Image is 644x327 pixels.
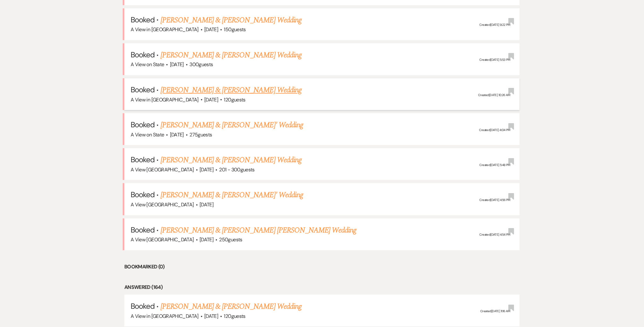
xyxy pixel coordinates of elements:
[131,61,164,68] span: A View on State
[219,167,255,173] span: 201 - 300 guests
[224,97,246,103] span: 120 guests
[131,120,155,130] span: Booked
[161,50,302,61] a: [PERSON_NAME] & [PERSON_NAME] Wedding
[480,163,510,167] span: Created: [DATE] 5:48 PM
[131,202,194,208] span: A View [GEOGRAPHIC_DATA]
[480,198,510,202] span: Created: [DATE] 4:56 PM
[189,132,212,138] span: 275 guests
[204,97,218,103] span: [DATE]
[131,97,199,103] span: A View in [GEOGRAPHIC_DATA]
[481,309,510,313] span: Created: [DATE] 11:16 AM
[170,132,184,138] span: [DATE]
[131,301,155,311] span: Booked
[124,284,520,292] li: Answered (164)
[131,155,155,165] span: Booked
[200,202,213,208] span: [DATE]
[224,26,246,33] span: 150 guests
[131,15,155,25] span: Booked
[204,313,218,320] span: [DATE]
[161,155,302,166] a: [PERSON_NAME] & [PERSON_NAME] Wedding
[204,26,218,33] span: [DATE]
[478,93,510,97] span: Created: [DATE] 10:26 AM
[189,61,213,68] span: 300 guests
[480,58,510,62] span: Created: [DATE] 5:53 PM
[170,61,184,68] span: [DATE]
[161,301,302,313] a: [PERSON_NAME] & [PERSON_NAME] Wedding
[161,190,303,201] a: [PERSON_NAME] & [PERSON_NAME]' Wedding
[131,190,155,200] span: Booked
[131,167,194,173] span: A View [GEOGRAPHIC_DATA]
[200,237,213,243] span: [DATE]
[131,237,194,243] span: A View [GEOGRAPHIC_DATA]
[224,313,246,320] span: 120 guests
[161,85,302,96] a: [PERSON_NAME] & [PERSON_NAME] Wedding
[131,26,199,33] span: A View in [GEOGRAPHIC_DATA]
[161,120,303,131] a: [PERSON_NAME] & [PERSON_NAME]' Wedding
[131,313,199,320] span: A View in [GEOGRAPHIC_DATA]
[131,85,155,95] span: Booked
[131,50,155,60] span: Booked
[131,132,164,138] span: A View on State
[131,225,155,235] span: Booked
[480,23,510,27] span: Created: [DATE] 9:22 PM
[219,237,242,243] span: 250 guests
[479,128,510,132] span: Created: [DATE] 4:04 PM
[480,233,510,237] span: Created: [DATE] 4:54 PM
[200,167,213,173] span: [DATE]
[124,263,520,271] li: Bookmarked (0)
[161,15,302,26] a: [PERSON_NAME] & [PERSON_NAME] Wedding
[161,225,357,236] a: [PERSON_NAME] & [PERSON_NAME] [PERSON_NAME] Wedding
